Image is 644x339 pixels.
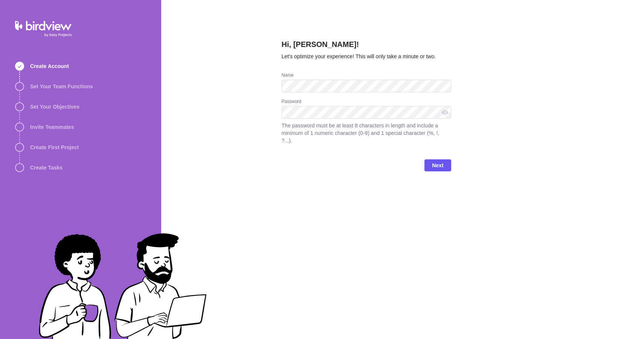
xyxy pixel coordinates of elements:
span: Create First Project [30,144,79,151]
span: Next [432,161,443,170]
span: Next [424,159,451,171]
div: Name [282,72,451,80]
span: Set Your Team Functions [30,83,93,90]
span: Set Your Objectives [30,103,79,110]
div: Password [282,98,451,106]
span: Create Tasks [30,164,63,171]
span: The password must be at least 8 characters in length and include a minimum of 1 numeric character... [282,122,451,144]
span: Create Account [30,62,69,70]
span: Invite Teammates [30,123,74,131]
span: Let’s optimize your experience! This will only take a minute or two. [282,53,436,59]
h2: Hi, [PERSON_NAME]! [282,39,451,53]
